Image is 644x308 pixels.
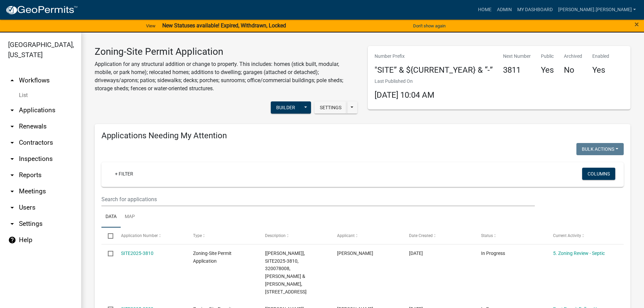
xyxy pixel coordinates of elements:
[564,65,582,75] h4: No
[95,60,358,93] p: Application for any structural addition or change to property. This includes: homes (stick built,...
[121,206,139,228] a: Map
[410,20,448,31] button: Don't show again
[592,53,609,60] p: Enabled
[121,233,158,238] span: Application Number
[337,251,373,256] span: David Braaten
[101,206,121,228] a: Data
[101,192,535,206] input: Search for applications
[564,53,582,60] p: Archived
[635,20,639,28] button: Close
[259,228,331,244] datatable-header-cell: Description
[271,101,301,114] button: Builder
[8,122,16,131] i: arrow_drop_down
[95,46,358,57] h3: Zoning-Site Permit Application
[475,3,494,16] a: Home
[8,236,16,244] i: help
[494,3,515,16] a: Admin
[541,53,554,60] p: Public
[8,139,16,147] i: arrow_drop_down
[403,228,475,244] datatable-header-cell: Date Created
[186,228,258,244] datatable-header-cell: Type
[337,233,355,238] span: Applicant
[582,168,615,180] button: Columns
[8,106,16,114] i: arrow_drop_down
[409,233,433,238] span: Date Created
[375,53,493,60] p: Number Prefix
[8,171,16,179] i: arrow_drop_down
[503,65,531,75] h4: 3811
[8,155,16,163] i: arrow_drop_down
[110,168,139,180] a: + Filter
[635,20,639,29] span: ×
[162,22,286,29] strong: New Statuses available! Expired, Withdrawn, Locked
[8,187,16,195] i: arrow_drop_down
[265,233,286,238] span: Description
[193,233,202,238] span: Type
[481,233,493,238] span: Status
[375,65,493,75] h4: "SITE” & ${CURRENT_YEAR} & “-”
[555,3,639,16] a: [PERSON_NAME].[PERSON_NAME]
[475,228,547,244] datatable-header-cell: Status
[143,20,158,31] a: View
[193,251,232,264] span: Zoning-Site Permit Application
[553,251,605,256] a: 5. Zoning Review - Septic
[409,251,423,256] span: 08/19/2025
[121,251,153,256] a: SITE2025-3810
[101,131,624,141] h4: Applications Needing My Attention
[547,228,619,244] datatable-header-cell: Current Activity
[101,228,114,244] datatable-header-cell: Select
[375,78,434,85] p: Last Published On
[541,65,554,75] h4: Yes
[265,251,307,294] span: [Tyler Lindsay], SITE2025-3810, 320078008, DAVID A & MARIE J BRAATEN, 32751 SUGAR CREEK RD
[481,251,505,256] span: In Progress
[8,204,16,212] i: arrow_drop_down
[114,228,186,244] datatable-header-cell: Application Number
[553,233,581,238] span: Current Activity
[314,101,347,114] button: Settings
[576,143,624,155] button: Bulk Actions
[592,65,609,75] h4: Yes
[375,90,434,100] span: [DATE] 10:04 AM
[331,228,403,244] datatable-header-cell: Applicant
[8,76,16,85] i: arrow_drop_up
[503,53,531,60] p: Next Number
[8,220,16,228] i: arrow_drop_down
[515,3,555,16] a: My Dashboard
